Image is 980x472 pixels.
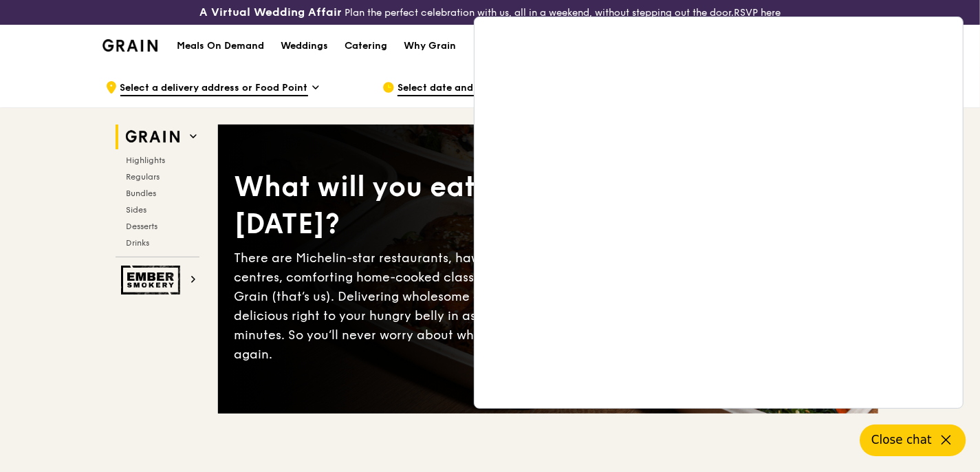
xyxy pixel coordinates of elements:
div: Catering [345,25,387,67]
img: Grain [102,39,158,52]
span: Highlights [127,155,166,165]
a: Catering [336,25,395,67]
div: Why Grain [404,25,456,67]
div: Weddings [281,25,328,67]
span: Regulars [127,172,160,182]
a: GrainGrain [102,24,158,65]
div: What will you eat [DATE]? [235,169,548,243]
span: Close chat [871,431,932,449]
span: Select a delivery address or Food Point [120,81,308,96]
button: Close chat [860,425,966,456]
a: Why Grain [395,25,464,67]
img: Ember Smokery web logo [121,266,184,294]
a: RSVP here [734,7,781,19]
div: There are Michelin-star restaurants, hawker centres, comforting home-cooked classics… and Grain (... [235,248,548,364]
img: Grain web logo [121,125,184,149]
h3: A Virtual Wedding Affair [199,6,342,19]
span: Drinks [127,238,150,248]
span: Sides [127,205,147,215]
span: Desserts [127,222,158,231]
a: Weddings [272,25,336,67]
span: Bundles [127,189,157,198]
h1: Meals On Demand [177,39,264,53]
div: Plan the perfect celebration with us, all in a weekend, without stepping out the door. [164,6,817,19]
span: Select date and time slot [398,81,518,96]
